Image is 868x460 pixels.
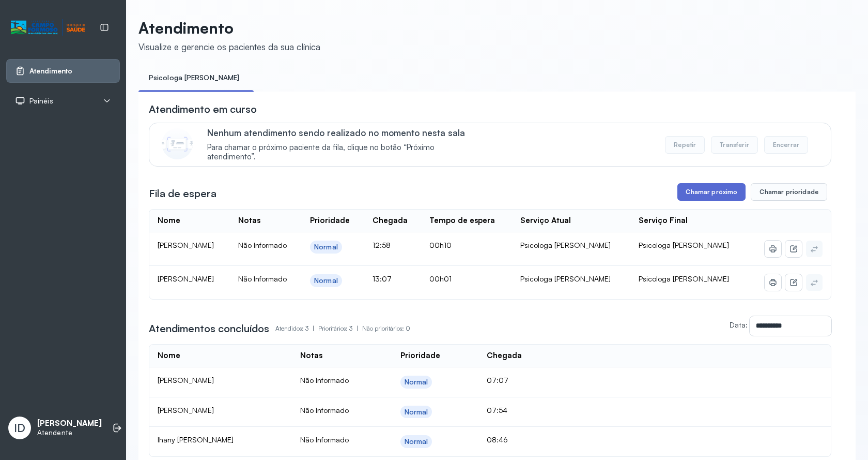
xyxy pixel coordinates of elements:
[665,136,705,154] button: Repetir
[300,351,322,361] div: Notas
[207,127,481,138] p: Nenhum atendimento sendo realizado no momento nesta sala
[373,274,392,283] span: 13:07
[520,241,622,250] div: Psicologa [PERSON_NAME]
[29,67,72,76] span: Atendimento
[149,321,269,336] h3: Atendimentos concluídos
[158,241,214,249] span: [PERSON_NAME]
[158,376,214,384] span: [PERSON_NAME]
[149,186,216,201] h3: Fila de espera
[313,324,314,332] span: |
[15,66,111,76] a: Atendimento
[487,406,507,414] span: 07:54
[373,216,408,226] div: Chegada
[405,378,428,387] div: Normal
[158,274,214,283] span: [PERSON_NAME]
[37,419,102,428] p: [PERSON_NAME]
[751,183,827,201] button: Chamar prioridade
[158,406,214,414] span: [PERSON_NAME]
[400,351,440,361] div: Prioridade
[300,376,349,384] span: Não Informado
[37,428,102,437] p: Atendente
[429,241,452,249] span: 00h10
[487,376,508,384] span: 07:07
[373,241,391,249] span: 12:58
[520,216,571,226] div: Serviço Atual
[275,321,318,336] p: Atendidos: 3
[158,435,234,444] span: Ihany [PERSON_NAME]
[520,274,622,284] div: Psicologa [PERSON_NAME]
[138,69,250,86] a: Psicologa [PERSON_NAME]
[314,243,338,251] div: Normal
[487,351,522,361] div: Chegada
[362,321,410,336] p: Não prioritários: 0
[158,216,180,226] div: Nome
[487,435,508,444] span: 08:46
[429,274,452,283] span: 00h01
[405,408,428,417] div: Normal
[764,136,808,154] button: Encerrar
[238,216,260,226] div: Notas
[158,351,180,361] div: Nome
[429,216,495,226] div: Tempo de espera
[357,324,358,332] span: |
[29,97,53,106] span: Painéis
[238,241,287,249] span: Não Informado
[711,136,758,154] button: Transferir
[405,437,428,446] div: Normal
[300,435,349,444] span: Não Informado
[162,128,193,159] img: Imagem de CalloutCard
[138,41,320,52] div: Visualize e gerencie os pacientes da sua clínica
[314,276,338,285] div: Normal
[639,216,688,226] div: Serviço Final
[149,102,257,116] h3: Atendimento em curso
[238,274,287,283] span: Não Informado
[730,320,748,329] label: Data:
[318,321,362,336] p: Prioritários: 3
[207,143,481,162] span: Para chamar o próximo paciente da fila, clique no botão “Próximo atendimento”.
[138,19,320,37] p: Atendimento
[639,274,729,283] span: Psicologa [PERSON_NAME]
[310,216,350,226] div: Prioridade
[639,241,729,249] span: Psicologa [PERSON_NAME]
[11,19,85,36] img: Logotipo do estabelecimento
[300,406,349,414] span: Não Informado
[677,183,746,201] button: Chamar próximo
